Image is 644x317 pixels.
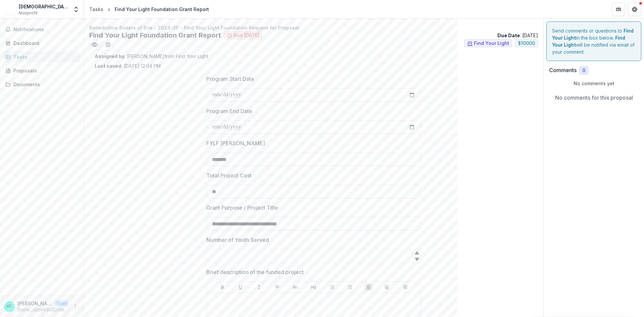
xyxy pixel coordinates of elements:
p: Number of Youth Served [206,236,269,244]
div: [DEMOGRAPHIC_DATA] Sisters of Erie [19,3,69,10]
p: No comments yet [549,80,639,87]
button: Notifications [3,24,81,35]
p: Program Start Date [206,75,254,83]
button: Get Help [628,3,641,16]
p: Benedictine Sisters of Erie - 2024-25 - Find Your Light Foundation Request for Proposal [89,24,538,31]
a: Documents [3,79,81,90]
nav: breadcrumb [87,4,212,14]
button: Strike [273,283,281,291]
div: Send comments or questions to in the box below. will be notified via email of your comment. [546,21,641,61]
p: : [PERSON_NAME] from Find Your Light [95,53,533,60]
span: $ 10000 [518,41,535,46]
button: Bullet List [328,283,336,291]
span: Due [DATE] [233,33,259,38]
h2: Comments [549,67,577,73]
button: Heading 2 [310,283,318,291]
button: download-word-button [103,39,113,50]
a: Dashboard [3,38,81,49]
div: Find Your Light Foundation Grant Report [115,6,209,13]
button: Align Left [365,283,373,291]
p: No comments for this proposal [555,94,633,102]
button: Preview 848ca255-22ec-4066-94f5-643031ec53c4.pdf [89,39,100,50]
button: Partners [612,3,625,16]
button: Open entity switcher [71,3,81,16]
a: Tasks [3,51,81,62]
div: Proposals [13,67,75,74]
span: Notifications [13,27,78,33]
strong: Assigned by [95,53,124,59]
button: Bold [218,283,226,291]
p: Program End Date [206,107,252,115]
button: Heading 1 [291,283,300,291]
a: Tasks [87,4,106,14]
div: Kelly Stolar, CFRE [7,304,12,309]
p: [PERSON_NAME], CFRE [17,300,52,307]
span: Nonprofit [19,10,38,16]
img: Benedictine Sisters of Erie [5,4,16,15]
div: Tasks [13,53,75,60]
p: : [DATE] [497,32,538,39]
button: Ordered List [346,283,354,291]
div: Dashboard [13,40,75,47]
span: 0 [582,68,585,73]
p: [DATE] 12:04 PM [95,62,161,69]
button: Align Right [401,283,409,291]
p: Total Project Cost [206,171,252,179]
p: [EMAIL_ADDRESS][DOMAIN_NAME] [17,307,69,313]
button: More [71,303,79,311]
div: Documents [13,81,75,88]
p: Brief description of the funded project [206,268,304,276]
span: Find Your Light [474,41,509,46]
div: Tasks [89,6,103,13]
button: Align Center [383,283,391,291]
button: Underline [236,283,245,291]
strong: Due Date [497,33,520,38]
p: FYLF [PERSON_NAME] [206,139,265,147]
h2: Find Your Light Foundation Grant Report [89,31,221,39]
a: Proposals [3,65,81,76]
p: Grant Purpose / Project Title [206,204,278,212]
p: User [55,301,69,307]
button: Italicize [255,283,263,291]
strong: Last saved: [95,63,122,69]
